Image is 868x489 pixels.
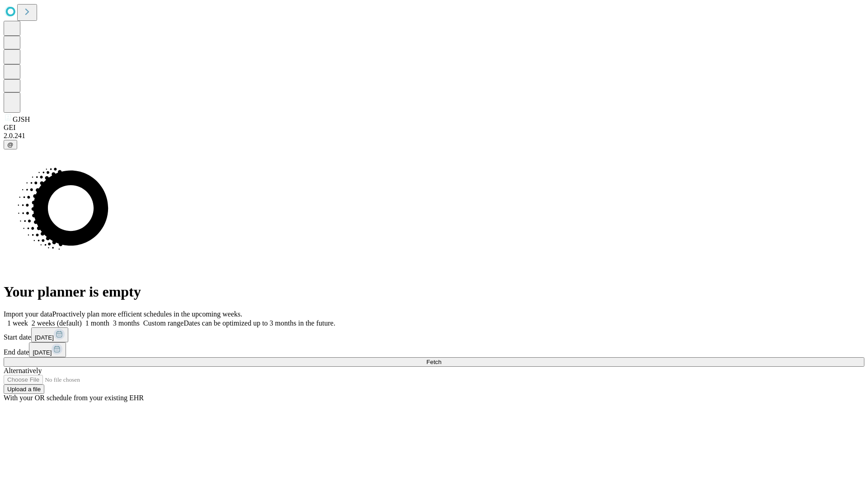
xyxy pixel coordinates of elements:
span: @ [7,141,14,148]
button: Upload a file [4,384,44,394]
span: 1 week [7,319,28,327]
span: 2 weeks (default) [32,319,82,327]
div: GEI [4,124,864,132]
span: [DATE] [33,349,52,356]
span: [DATE] [35,334,54,341]
h1: Your planner is empty [4,283,864,300]
button: [DATE] [31,327,68,342]
button: [DATE] [29,342,66,357]
span: Proactively plan more efficient schedules in the upcoming weeks. [52,310,242,318]
div: End date [4,342,864,357]
span: 3 months [113,319,140,327]
span: Alternatively [4,367,42,374]
span: With your OR schedule from your existing EHR [4,394,144,402]
span: 1 month [85,319,109,327]
div: 2.0.241 [4,132,864,140]
span: GJSH [13,115,30,123]
button: @ [4,140,17,149]
span: Import your data [4,310,52,318]
button: Fetch [4,357,864,367]
span: Custom range [143,319,184,327]
span: Dates can be optimized up to 3 months in the future. [184,319,335,327]
div: Start date [4,327,864,342]
span: Fetch [426,359,441,365]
